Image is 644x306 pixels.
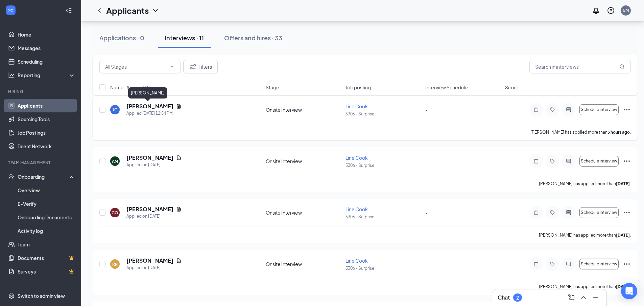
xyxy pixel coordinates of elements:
button: Schedule interview [579,259,619,269]
span: Schedule interview [581,262,617,266]
a: SurveysCrown [18,265,75,278]
div: Applied [DATE] 12:54 PM [126,110,182,117]
svg: Minimize [592,293,600,302]
input: All Stages [105,63,167,70]
svg: Tag [548,210,556,215]
svg: Note [532,158,540,164]
svg: ChevronUp [579,293,588,302]
button: ChevronUp [578,292,589,303]
svg: Analysis [8,72,15,79]
svg: Document [176,155,182,160]
a: Onboarding Documents [18,211,75,224]
p: [PERSON_NAME] has applied more than . [539,181,631,187]
svg: Filter [189,63,197,71]
svg: MagnifyingGlass [619,64,625,69]
span: Name · Applied On [110,84,151,91]
div: Team Management [8,160,74,166]
svg: Ellipses [623,209,631,217]
svg: Document [176,104,182,109]
span: Job posting [345,84,371,91]
div: Applied on [DATE] [126,264,182,271]
svg: Notifications [592,6,600,15]
svg: ChevronDown [151,6,160,15]
div: Switch to admin view [18,292,65,299]
svg: Settings [8,292,15,299]
p: [PERSON_NAME] has applied more than . [539,232,631,238]
p: 5306 - Surprise [345,265,421,271]
svg: Ellipses [623,260,631,268]
span: - [425,107,428,113]
svg: Collapse [65,7,72,14]
div: Onsite Interview [266,209,341,216]
button: Schedule interview [579,156,619,167]
input: Search in interviews [529,60,631,73]
a: DocumentsCrown [18,251,75,265]
button: Schedule interview [579,104,619,115]
svg: Document [176,206,182,212]
a: Talent Network [18,139,75,153]
h1: Applicants [106,5,149,16]
b: 3 hours ago [607,130,630,135]
svg: Note [532,261,540,267]
div: Offers and hires · 33 [224,34,282,42]
span: Line Cook [345,258,368,264]
a: Messages [18,41,75,55]
a: Activity log [18,224,75,238]
span: - [425,261,428,267]
div: Onsite Interview [266,158,341,165]
span: Line Cook [345,103,368,109]
b: [DATE] [616,284,630,289]
button: ComposeMessage [566,292,577,303]
a: Sourcing Tools [18,112,75,126]
svg: Note [532,107,540,112]
div: JG [113,107,118,113]
button: Filter Filters [183,60,218,73]
div: Open Intercom Messenger [621,283,637,299]
div: [PERSON_NAME] [128,87,167,99]
a: Job Postings [18,126,75,139]
span: Interview Schedule [425,84,468,91]
p: [PERSON_NAME] has applied more than . [530,129,631,135]
svg: ActiveChat [565,107,573,112]
button: Schedule interview [579,207,619,218]
svg: Tag [548,158,556,164]
svg: ChevronLeft [95,6,103,15]
svg: ActiveChat [565,158,573,164]
svg: ActiveChat [565,210,573,215]
span: Schedule interview [581,210,617,215]
b: [DATE] [616,181,630,186]
div: 2 [516,295,519,301]
div: Applied on [DATE] [126,213,182,220]
span: - [425,158,428,164]
div: CO [112,210,118,216]
p: [PERSON_NAME] has applied more than . [539,284,631,289]
h5: [PERSON_NAME] [126,257,173,264]
svg: ActiveChat [565,261,573,267]
div: Hiring [8,89,74,94]
svg: UserCheck [8,173,15,180]
span: Line Cook [345,155,368,161]
div: Onsite Interview [266,261,341,267]
svg: Note [532,210,540,215]
svg: Ellipses [623,106,631,114]
svg: ComposeMessage [567,293,575,302]
svg: QuestionInfo [607,6,615,15]
div: Applications · 0 [99,34,144,42]
b: [DATE] [616,233,630,238]
svg: Tag [548,261,556,267]
div: Applied on [DATE] [126,161,182,168]
button: Minimize [590,292,601,303]
span: Stage [266,84,279,91]
div: Onboarding [18,173,70,180]
div: Onsite Interview [266,106,341,113]
svg: Document [176,258,182,263]
span: Schedule interview [581,107,617,112]
h5: [PERSON_NAME] [126,154,173,161]
p: 5306 - Surprise [345,111,421,117]
svg: Ellipses [623,157,631,165]
a: Scheduling [18,55,75,68]
svg: ChevronDown [169,64,175,69]
h5: [PERSON_NAME] [126,103,173,110]
h3: Chat [498,294,510,301]
svg: WorkstreamLogo [7,7,14,14]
